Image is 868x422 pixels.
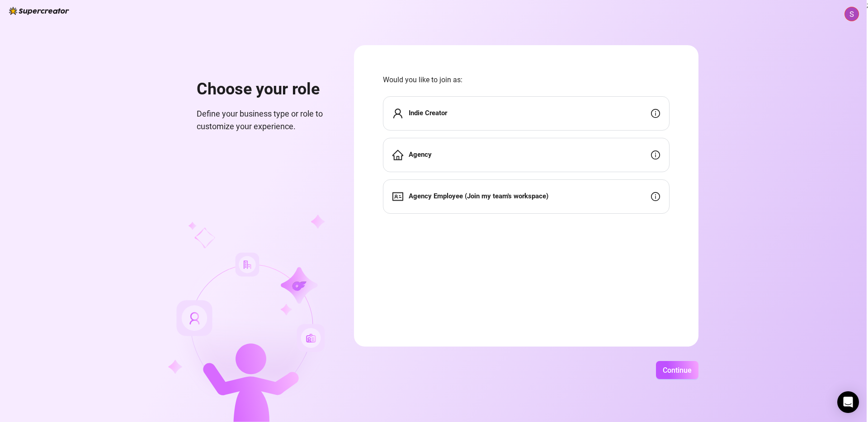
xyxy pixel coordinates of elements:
[392,191,403,202] span: idcard
[663,366,692,375] span: Continue
[845,7,859,21] img: ACg8ocJ2lyvyIJGGZ1mDgBYIOz7QEKLEeQP9evt6ZU8od_kaw5AY2A=s96-c
[197,108,332,133] span: Define your business type or role to customize your experience.
[9,7,69,15] img: logo
[392,108,403,119] span: user
[409,109,447,117] strong: Indie Creator
[656,361,698,379] button: Continue
[197,80,332,99] h1: Choose your role
[409,192,548,200] strong: Agency Employee (Join my team's workspace)
[383,74,670,85] span: Would you like to join as:
[409,150,432,159] strong: Agency
[837,391,859,413] div: Open Intercom Messenger
[651,192,660,201] span: info-circle
[392,150,403,160] span: home
[651,109,660,118] span: info-circle
[651,150,660,159] span: info-circle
